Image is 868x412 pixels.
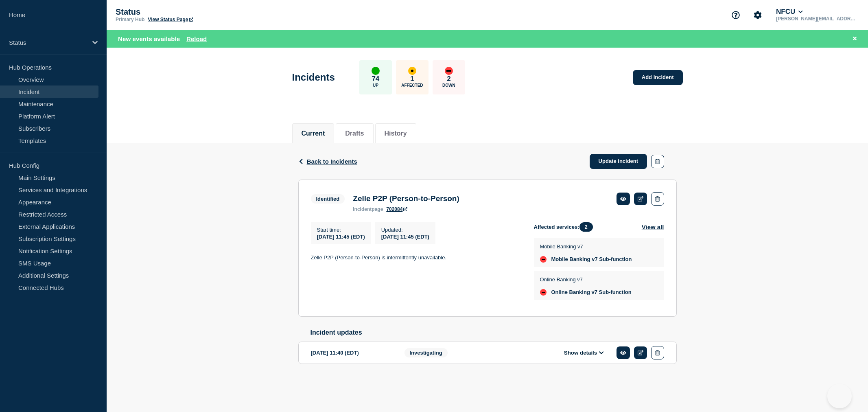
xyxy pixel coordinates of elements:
button: Reload [186,35,207,42]
p: 1 [410,75,414,83]
p: Mobile Banking v7 [540,243,632,250]
p: Updated : [381,227,429,233]
span: [DATE] 11:45 (EDT) [317,234,365,240]
p: Up [373,83,378,88]
div: [DATE] 11:40 (EDT) [311,346,392,359]
h2: Incident updates [310,329,677,336]
button: View all [642,222,664,232]
span: incident [353,206,372,212]
p: Start time : [317,227,365,233]
span: Online Banking v7 Sub-function [551,289,632,296]
p: Primary Hub [116,17,144,22]
p: Down [442,83,455,88]
a: Update incident [590,154,647,169]
p: Zelle P2P (Person-to-Person) is intermittently unavailable. [311,254,521,261]
a: 702084 [386,206,407,212]
button: Account settings [749,7,766,24]
button: Current [302,130,325,137]
a: Add incident [633,70,683,85]
span: New events available [118,35,180,42]
span: Mobile Banking v7 Sub-function [551,256,632,263]
span: Affected services: [534,222,597,232]
button: Drafts [345,130,364,137]
h3: Zelle P2P (Person-to-Person) [353,194,459,203]
div: affected [408,67,416,75]
p: 74 [372,75,379,83]
span: Investigating [404,348,448,357]
p: Status [116,7,278,17]
button: Back to Incidents [298,158,357,165]
div: down [445,67,453,75]
span: 2 [579,222,593,232]
button: History [385,130,407,137]
div: down [540,256,547,263]
p: 2 [447,75,450,83]
h1: Incidents [292,72,335,83]
span: Identified [311,194,345,204]
a: View Status Page [148,17,193,22]
div: [DATE] 11:45 (EDT) [381,233,429,240]
div: up [372,67,380,75]
button: NFCU [774,8,805,16]
iframe: Help Scout Beacon - Open [827,384,852,408]
div: down [540,289,547,296]
p: Online Banking v7 [540,276,632,283]
p: [PERSON_NAME][EMAIL_ADDRESS][DOMAIN_NAME] [774,16,859,22]
button: Show details [562,349,606,356]
span: Back to Incidents [307,158,357,165]
p: Affected [401,83,423,88]
button: Support [727,7,744,24]
p: page [353,206,383,212]
p: Status [9,39,87,46]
